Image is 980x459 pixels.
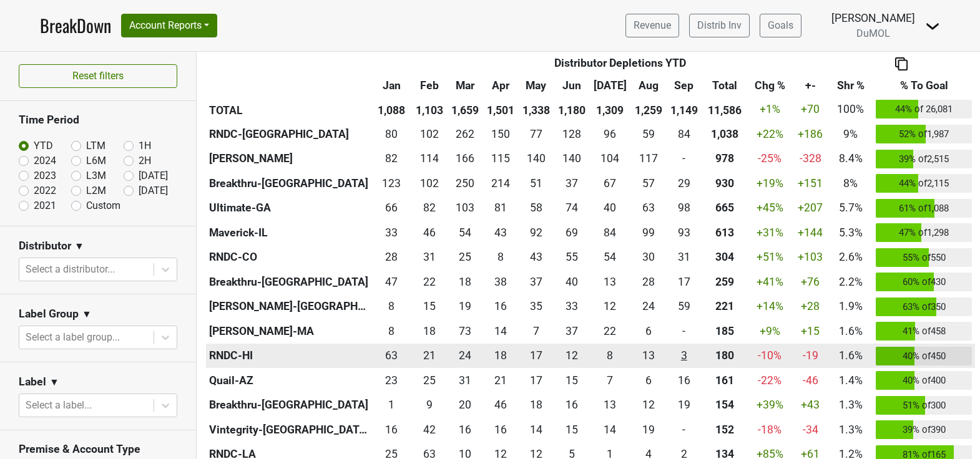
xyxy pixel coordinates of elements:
[702,196,747,221] th: 665.170
[630,147,666,172] td: 117
[483,294,518,319] td: 16.49
[206,220,371,245] th: Maverick-IL
[414,225,444,241] div: 46
[592,347,628,364] div: 8
[630,245,666,270] td: 30.167
[412,147,448,172] td: 114.167
[796,249,825,265] div: +103
[702,220,747,245] th: 613.166
[666,74,702,97] th: Sep: activate to sort column ascending
[630,220,666,245] td: 99.165
[554,344,589,369] td: 11.5
[760,103,780,115] span: +1%
[828,269,873,294] td: 2.2%
[702,147,747,172] th: 978.169
[592,249,628,265] div: 54
[447,245,483,270] td: 24.7
[206,294,371,319] th: [PERSON_NAME]-[GEOGRAPHIC_DATA]
[557,347,586,364] div: 12
[666,97,702,122] th: 1,149
[630,122,666,147] td: 59.332
[592,150,628,167] div: 104
[828,147,873,172] td: 8.4%
[634,126,663,142] div: 59
[702,74,747,97] th: Total: activate to sort column ascending
[375,126,409,142] div: 80
[518,220,554,245] td: 92.001
[828,319,873,344] td: 1.6%
[414,347,444,364] div: 21
[447,122,483,147] td: 261.5
[371,97,411,122] th: 1,088
[371,147,411,172] td: 81.668
[412,245,448,270] td: 30.7
[447,344,483,369] td: 24.3
[669,225,698,241] div: 93
[371,171,411,196] td: 122.51
[592,126,628,142] div: 96
[412,196,448,221] td: 81.5
[666,196,702,221] td: 98.33
[747,171,793,196] td: +19 %
[589,171,630,196] td: 66.671
[483,171,518,196] td: 214.336
[375,225,409,241] div: 33
[450,347,479,364] div: 24
[747,294,793,319] td: +14 %
[521,298,551,314] div: 35
[518,344,554,369] td: 17
[521,225,551,241] div: 92
[796,323,825,339] div: +15
[521,347,551,364] div: 17
[589,147,630,172] td: 104.167
[412,319,448,344] td: 17.5
[592,274,628,290] div: 13
[828,122,873,147] td: 9%
[34,153,56,168] label: 2024
[828,245,873,270] td: 2.6%
[705,200,744,216] div: 665
[412,344,448,369] td: 21.4
[371,344,411,369] td: 63.4
[371,74,411,97] th: Jan: activate to sort column ascending
[705,298,744,314] div: 221
[521,150,551,167] div: 140
[828,344,873,369] td: 1.6%
[518,147,554,172] td: 140.333
[554,245,589,270] td: 55.333
[483,245,518,270] td: 8.334
[412,171,448,196] td: 102.491
[139,183,168,198] label: [DATE]
[450,175,479,191] div: 250
[375,347,409,364] div: 63
[412,97,448,122] th: 1,103
[630,74,666,97] th: Aug: activate to sort column ascending
[450,298,479,314] div: 19
[689,14,750,37] a: Distrib Inv
[74,239,84,254] span: ▼
[669,347,698,364] div: 3
[666,245,702,270] td: 30.666
[592,323,628,339] div: 22
[206,97,371,122] th: TOTAL
[828,196,873,221] td: 5.7%
[666,171,702,196] td: 28.67
[925,19,940,34] img: Dropdown Menu
[521,323,551,339] div: 7
[412,52,828,74] th: Distributor Depletions YTD
[747,122,793,147] td: +22 %
[375,298,409,314] div: 8
[518,97,554,122] th: 1,338
[747,147,793,172] td: -25 %
[521,249,551,265] div: 43
[375,323,409,339] div: 8
[483,147,518,172] td: 114.666
[121,14,217,37] button: Account Reports
[634,225,663,241] div: 99
[486,126,515,142] div: 150
[625,14,679,37] a: Revenue
[483,344,518,369] td: 18
[19,114,177,127] h3: Time Period
[414,323,444,339] div: 18
[634,323,663,339] div: 6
